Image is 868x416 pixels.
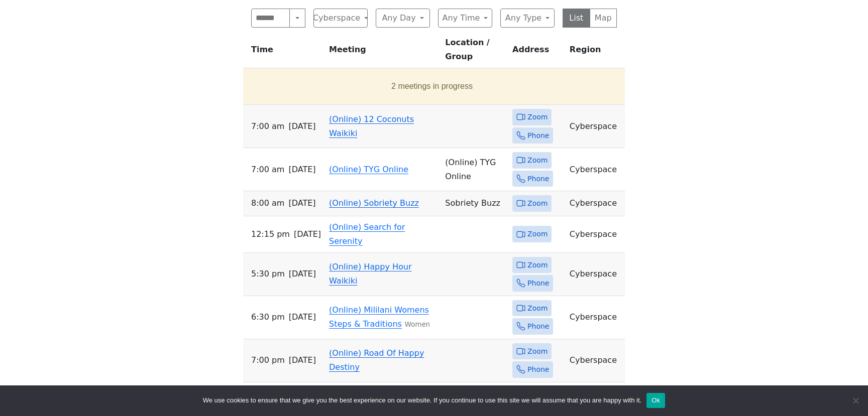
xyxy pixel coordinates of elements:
span: [DATE] [289,353,316,367]
span: 6:30 PM [251,310,285,324]
td: Cyberspace [566,216,625,253]
span: [DATE] [288,119,315,133]
span: [DATE] [294,227,321,241]
td: Cyberspace [566,105,625,148]
td: (Online) TYG Online [441,148,508,191]
span: 7:00 PM [251,353,285,367]
span: [DATE] [289,267,316,281]
span: Zoom [527,197,548,210]
a: (Online) Road Of Happy Destiny [329,348,424,372]
td: Cyberspace [566,253,625,296]
span: [DATE] [289,310,316,324]
a: (Online) Sobriety Buzz [329,198,419,208]
a: (Online) TYG Online [329,165,408,174]
span: Zoom [527,228,548,240]
button: Any Type [500,9,555,28]
th: Location / Group [441,36,508,68]
button: List [563,9,590,28]
span: Phone [527,320,549,333]
span: Zoom [527,111,548,123]
span: Phone [527,277,549,290]
button: 2 meetings in progress [247,72,617,100]
span: 7:00 AM [251,163,284,177]
a: (Online) Search for Serenity [329,222,405,246]
button: Any Day [376,9,430,28]
button: Cyberspace [313,9,368,28]
span: Phone [527,129,549,142]
input: Search [251,9,290,28]
span: Phone [527,173,549,185]
a: (Online) 12 Coconuts Waikiki [329,114,414,138]
span: 5:30 PM [251,267,285,281]
span: 7:00 AM [251,119,284,133]
td: Cyberspace [566,191,625,216]
td: Sobriety Buzz [441,191,508,216]
span: 12:15 PM [251,227,290,241]
button: Ok [646,393,665,408]
th: Meeting [325,36,441,68]
th: Address [508,36,566,68]
button: Search [289,9,305,28]
td: Cyberspace [566,339,625,382]
td: Cyberspace [566,296,625,339]
a: (Online) Happy Hour Waikiki [329,262,411,286]
span: [DATE] [288,163,315,177]
span: Zoom [527,154,548,167]
span: Phone [527,363,549,376]
span: Zoom [527,259,548,271]
span: 8:00 AM [251,196,284,210]
button: Any Time [438,9,492,28]
a: (Online) Mililani Womens Steps & Traditions [329,305,429,329]
span: We use cookies to ensure that we give you the best experience on our website. If you continue to ... [203,395,641,405]
span: No [850,395,860,405]
td: Cyberspace [566,148,625,191]
button: Map [590,9,617,28]
span: Zoom [527,302,548,315]
th: Region [566,36,625,68]
span: [DATE] [288,196,315,210]
th: Time [243,36,325,68]
small: Women [405,321,430,328]
span: Zoom [527,345,548,358]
